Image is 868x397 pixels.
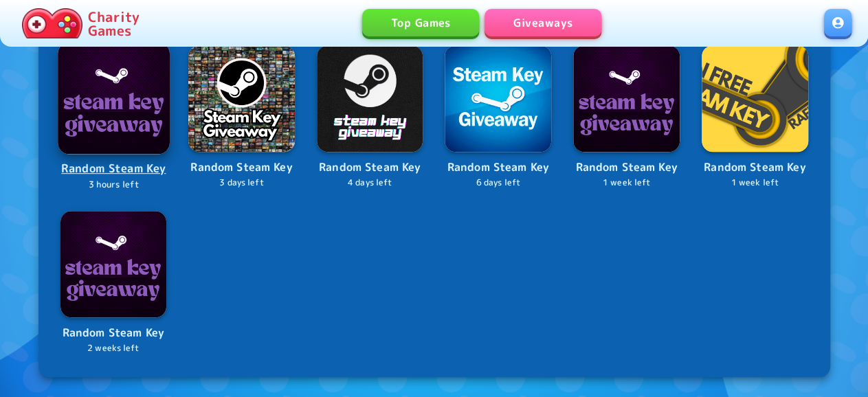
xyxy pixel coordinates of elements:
a: LogoRandom Steam Key1 week left [702,45,808,189]
a: LogoRandom Steam Key4 days left [317,45,423,189]
img: Logo [60,211,167,317]
p: 3 days left [188,177,295,190]
a: LogoRandom Steam Key3 hours left [59,43,168,190]
a: LogoRandom Steam Key1 week left [573,45,680,189]
p: 3 hours left [59,178,168,191]
img: Logo [445,45,551,152]
a: Charity Games [16,5,145,41]
p: 2 weeks left [60,342,167,355]
p: Charity Games [88,10,140,37]
img: Logo [702,45,808,152]
p: Random Steam Key [60,324,167,342]
a: LogoRandom Steam Key6 days left [445,45,551,189]
p: Random Steam Key [445,159,551,177]
img: Logo [188,45,295,152]
a: LogoRandom Steam Key3 days left [188,45,295,189]
img: Logo [573,45,680,152]
p: Random Steam Key [188,159,295,177]
img: Logo [58,42,169,153]
img: Logo [317,45,423,152]
img: Charity.Games [22,8,82,38]
p: 4 days left [317,177,423,190]
p: Random Steam Key [702,159,808,177]
p: 1 week left [702,177,808,190]
p: 1 week left [573,177,680,190]
a: Giveaways [485,9,601,36]
p: Random Steam Key [59,159,168,178]
p: 6 days left [445,177,551,190]
a: LogoRandom Steam Key2 weeks left [60,211,167,354]
p: Random Steam Key [317,159,423,177]
a: Top Games [362,9,479,36]
p: Random Steam Key [573,159,680,177]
